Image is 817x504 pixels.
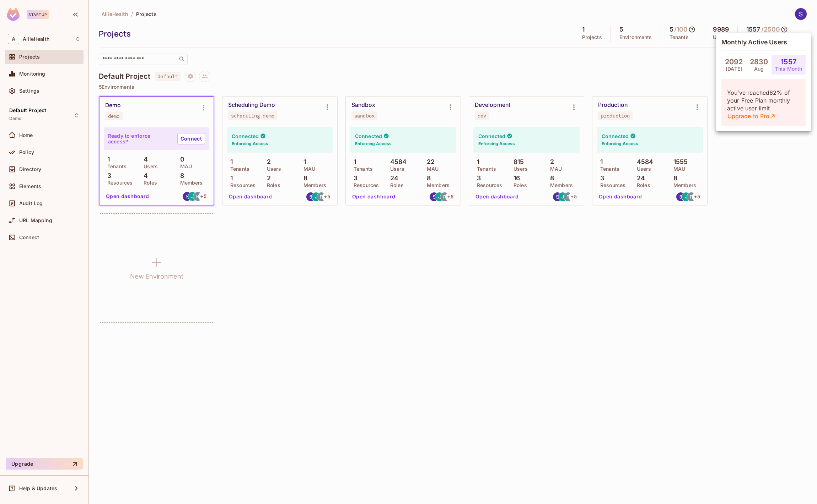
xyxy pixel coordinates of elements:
p: Aug [754,66,764,72]
p: You’ve reached 62 % of your Free Plan monthly active user limit. [727,89,800,120]
h4: 2092 [725,57,743,66]
h4: 1557 [781,57,796,66]
h5: Monthly Active Users [721,39,806,46]
p: This Month [775,66,802,72]
p: [DATE] [726,66,742,72]
a: Upgrade to Pro [727,112,776,120]
h4: 2830 [750,57,768,66]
